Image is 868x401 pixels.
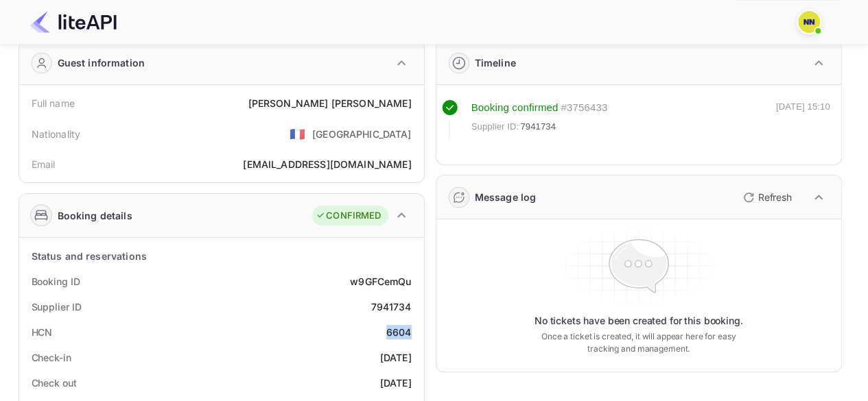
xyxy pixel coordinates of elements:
div: # 3756433 [561,100,607,116]
div: Supplier ID [32,300,82,314]
div: Booking ID [32,274,80,289]
div: Booking details [58,208,132,223]
div: Full name [32,96,75,110]
div: Message log [475,190,537,204]
p: Once a ticket is created, it will appear here for easy tracking and management. [530,330,747,355]
div: Status and reservations [32,249,147,263]
p: No tickets have been created for this booking. [535,314,743,328]
div: w9GFCemQu [350,274,411,289]
div: [DATE] [380,350,412,365]
span: 7941734 [520,120,556,134]
div: Email [32,157,56,171]
div: Check-in [32,350,71,365]
img: LiteAPI Logo [30,11,117,33]
div: [GEOGRAPHIC_DATA] [312,127,412,141]
span: Supplier ID: [471,120,519,134]
div: Timeline [475,56,516,70]
div: [EMAIL_ADDRESS][DOMAIN_NAME] [243,157,411,171]
div: 6604 [386,325,412,339]
div: [PERSON_NAME] [PERSON_NAME] [248,96,411,110]
div: HCN [32,325,53,339]
div: [DATE] 15:10 [776,100,830,140]
div: Booking confirmed [471,100,559,116]
button: Refresh [735,186,797,208]
div: Check out [32,376,77,390]
span: United States [290,121,305,146]
div: Guest information [58,56,145,70]
div: CONFIRMED [316,209,381,223]
div: [DATE] [380,376,412,390]
div: Nationality [32,127,81,141]
img: N/A N/A [798,11,820,33]
p: Refresh [758,190,792,204]
div: 7941734 [371,300,411,314]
